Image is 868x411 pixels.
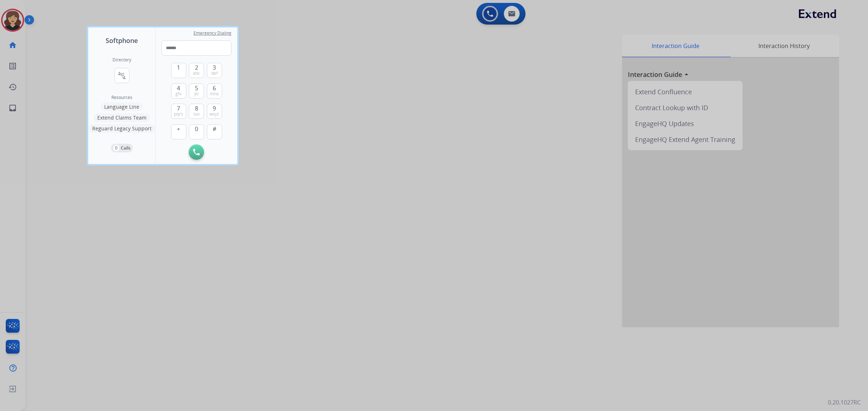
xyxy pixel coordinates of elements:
[193,111,200,117] span: tuv
[195,63,198,72] span: 2
[207,63,222,78] button: 3def
[210,91,219,97] span: mno
[177,104,180,113] span: 7
[171,124,186,139] button: +
[213,63,216,72] span: 3
[189,83,204,99] button: 5jkl
[195,125,198,133] span: 0
[121,145,131,151] p: Calls
[177,63,180,72] span: 1
[193,30,231,36] span: Emergency Dialing
[171,83,186,99] button: 4ghi
[828,398,861,407] p: 0.20.1027RC
[213,104,216,113] span: 9
[193,149,200,155] img: call-button
[207,104,222,119] button: 9wxyz
[175,91,182,97] span: ghi
[111,144,133,152] button: 0Calls
[189,104,204,119] button: 8tuv
[112,57,131,63] h2: Directory
[195,104,198,113] span: 8
[211,70,218,76] span: def
[207,83,222,99] button: 6mno
[189,63,204,78] button: 2abc
[213,125,216,133] span: #
[213,84,216,92] span: 6
[177,125,180,133] span: +
[195,84,198,92] span: 5
[106,35,138,46] span: Softphone
[189,124,204,139] button: 0
[171,104,186,119] button: 7pqrs
[194,91,199,97] span: jkl
[171,63,186,78] button: 1
[118,71,126,80] mat-icon: connect_without_contact
[193,70,200,76] span: abc
[111,95,132,100] span: Resources
[174,111,183,117] span: pqrs
[177,84,180,92] span: 4
[101,103,143,111] button: Language Line
[94,113,150,122] button: Extend Claims Team
[89,124,155,133] button: Reguard Legacy Support
[113,145,119,151] p: 0
[209,111,219,117] span: wxyz
[207,124,222,139] button: #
